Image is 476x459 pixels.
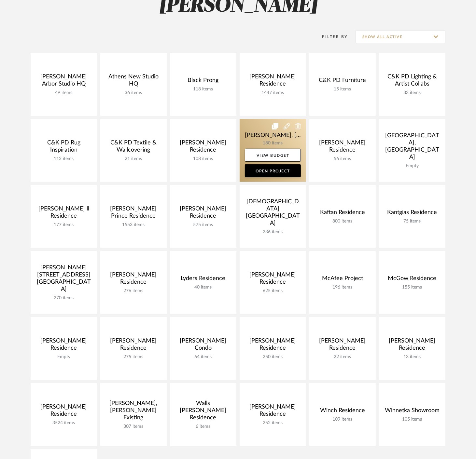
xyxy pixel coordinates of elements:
[175,156,231,162] div: 108 items
[36,222,92,228] div: 177 items
[36,420,92,426] div: 3524 items
[245,73,301,90] div: [PERSON_NAME] Residence
[384,407,440,417] div: Winnetka Showroom
[36,73,92,90] div: [PERSON_NAME] Arbor Studio HQ
[315,275,371,285] div: McAfee Project
[105,156,161,162] div: 21 items
[315,407,371,417] div: Winch Residence
[105,354,161,360] div: 275 items
[105,90,161,96] div: 36 items
[175,337,231,354] div: [PERSON_NAME] Condo
[36,354,92,360] div: Empty
[105,139,161,156] div: C&K PD Textile & Wallcovering
[36,90,92,96] div: 49 items
[384,275,440,285] div: McGow Residence
[175,424,231,429] div: 6 items
[105,73,161,90] div: Athens New Studio HQ
[245,271,301,288] div: [PERSON_NAME] Residence
[315,77,371,87] div: C&K PD Furniture
[315,156,371,162] div: 56 items
[175,275,231,285] div: Lyders Residence
[315,354,371,360] div: 22 items
[384,163,440,169] div: Empty
[36,295,92,301] div: 270 items
[105,337,161,354] div: [PERSON_NAME] Residence
[384,90,440,96] div: 33 items
[384,132,440,163] div: [GEOGRAPHIC_DATA], [GEOGRAPHIC_DATA]
[384,209,440,219] div: Kantgias Residence
[245,198,301,229] div: [DEMOGRAPHIC_DATA] [GEOGRAPHIC_DATA]
[315,417,371,422] div: 109 items
[245,420,301,426] div: 252 items
[105,400,161,424] div: [PERSON_NAME], [PERSON_NAME] Existing
[245,90,301,96] div: 1447 items
[245,164,301,177] a: Open Project
[315,219,371,224] div: 800 items
[315,87,371,92] div: 15 items
[245,354,301,360] div: 250 items
[245,288,301,294] div: 625 items
[315,209,371,219] div: Kaftan Residence
[384,337,440,354] div: [PERSON_NAME] Residence
[36,337,92,354] div: [PERSON_NAME] Residence
[175,77,231,87] div: Black Prong
[175,400,231,424] div: Walls [PERSON_NAME] Residence
[175,139,231,156] div: [PERSON_NAME] Residence
[314,34,348,40] div: Filter By
[175,87,231,92] div: 118 items
[175,222,231,228] div: 575 items
[175,205,231,222] div: [PERSON_NAME] Residence
[105,222,161,228] div: 1553 items
[105,288,161,294] div: 276 items
[36,139,92,156] div: C&K PD Rug Inspiration
[105,424,161,429] div: 307 items
[105,271,161,288] div: [PERSON_NAME] Residence
[384,219,440,224] div: 75 items
[384,285,440,290] div: 155 items
[245,337,301,354] div: [PERSON_NAME] Residence
[384,354,440,360] div: 13 items
[315,337,371,354] div: [PERSON_NAME] Residence
[105,205,161,222] div: [PERSON_NAME] Prince Residence
[245,403,301,420] div: [PERSON_NAME] Residence
[315,139,371,156] div: [PERSON_NAME] Residence
[384,73,440,90] div: C&K PD Lighting & Artist Collabs
[384,417,440,422] div: 105 items
[245,229,301,235] div: 236 items
[245,149,301,162] a: View Budget
[175,285,231,290] div: 40 items
[36,156,92,162] div: 112 items
[36,264,92,295] div: [PERSON_NAME] [STREET_ADDRESS][GEOGRAPHIC_DATA]
[36,403,92,420] div: [PERSON_NAME] Residence
[315,285,371,290] div: 196 items
[36,205,92,222] div: [PERSON_NAME] ll Residence
[175,354,231,360] div: 64 items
